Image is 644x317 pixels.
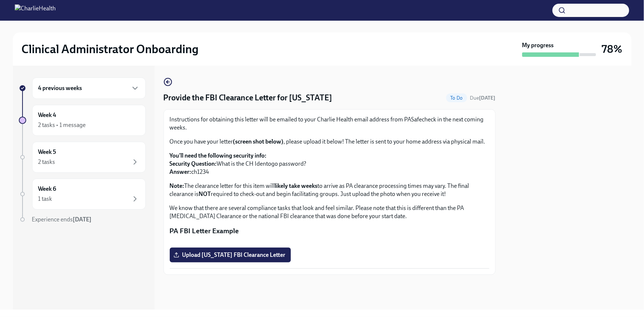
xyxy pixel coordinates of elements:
[170,138,489,146] p: Once you have your letter , please upload it below! The letter is sent to your home address via p...
[38,84,82,92] h6: 4 previous weeks
[170,182,489,198] p: The clearance letter for this item will to arrive as PA clearance processing times may vary. The ...
[170,152,489,176] p: What is the CH Identogo password? ch1234
[38,158,55,166] div: 2 tasks
[522,41,554,49] strong: My progress
[175,251,286,259] span: Upload [US_STATE] FBI Clearance Letter
[170,204,489,220] p: We know that there are several compliance tasks that look and feel similar. Please note that this...
[170,152,267,159] strong: You'll need the following security info:
[19,142,146,173] a: Week 52 tasks
[233,138,284,145] strong: (screen shot below)
[170,116,489,132] p: Instructions for obtaining this letter will be emailed to your Charlie Health email address from ...
[170,160,217,167] strong: Security Question:
[38,121,86,129] div: 2 tasks • 1 message
[38,195,52,203] div: 1 task
[170,248,291,262] label: Upload [US_STATE] FBI Clearance Letter
[15,4,56,16] img: CharlieHealth
[446,95,467,101] span: To Do
[199,190,211,197] strong: NOT
[38,185,56,193] h6: Week 6
[163,92,333,103] h4: Provide the FBI Clearance Letter for [US_STATE]
[38,111,56,119] h6: Week 4
[470,94,496,101] span: October 1st, 2025 09:00
[470,95,496,101] span: Due
[38,148,56,156] h6: Week 5
[19,179,146,210] a: Week 61 task
[73,216,92,223] strong: [DATE]
[275,182,318,189] strong: likely take weeks
[170,226,489,236] p: PA FBI Letter Example
[32,77,146,99] div: 4 previous weeks
[32,216,92,223] span: Experience ends
[602,42,623,56] h3: 78%
[170,168,192,175] strong: Answer:
[19,105,146,136] a: Week 42 tasks • 1 message
[170,182,185,189] strong: Note:
[22,42,199,56] h2: Clinical Administrator Onboarding
[479,95,496,101] strong: [DATE]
